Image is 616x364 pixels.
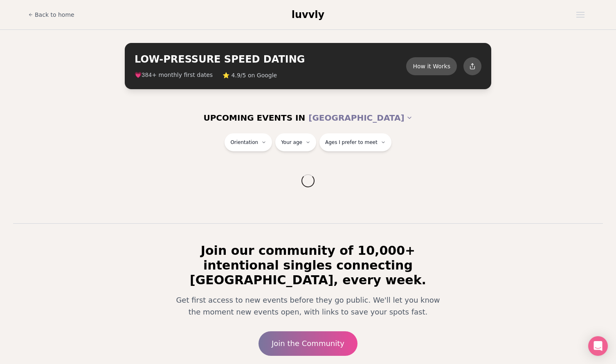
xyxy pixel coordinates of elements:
span: Back to home [35,11,74,19]
span: Orientation [230,139,258,146]
span: Your age [281,139,302,146]
button: [GEOGRAPHIC_DATA] [308,109,412,127]
span: Ages I prefer to meet [325,139,378,146]
button: Open menu [573,9,588,21]
p: Get first access to new events before they go public. We'll let you know the moment new events op... [171,294,445,318]
a: Back to home [28,7,74,23]
a: Join the Community [259,331,357,356]
h2: LOW-PRESSURE SPEED DATING [135,53,406,66]
h2: Join our community of 10,000+ intentional singles connecting [GEOGRAPHIC_DATA], every week. [164,243,452,288]
button: Ages I prefer to meet [319,133,391,151]
button: Orientation [225,133,272,151]
span: luvvly [292,9,324,20]
a: luvvly [292,8,324,21]
span: ⭐ 4.9/5 on Google [223,71,277,79]
span: UPCOMING EVENTS IN [203,112,305,124]
button: Your age [275,133,316,151]
div: Open Intercom Messenger [588,336,608,356]
span: 384 [142,72,152,79]
button: How it Works [406,57,457,75]
span: 💗 + monthly first dates [135,71,213,79]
